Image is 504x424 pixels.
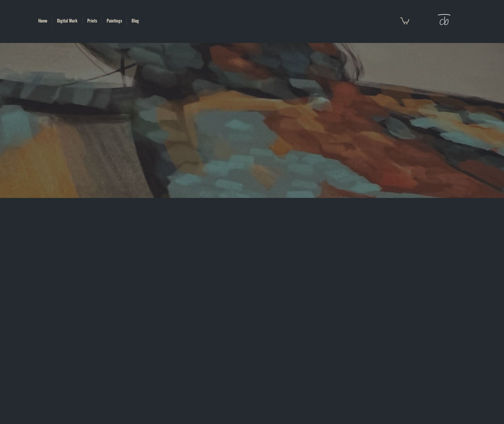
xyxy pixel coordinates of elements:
[54,15,80,26] p: Digital Work
[435,11,452,30] img: Cat Brooks Logo
[33,15,144,26] nav: Site
[33,15,52,26] a: Home
[52,15,82,26] a: Digital Work
[102,15,127,26] a: Paintings
[127,15,144,26] a: Blog
[129,15,142,26] p: Blog
[104,15,125,26] p: Paintings
[85,15,100,26] p: Prints
[82,15,102,26] a: Prints
[36,15,50,26] p: Home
